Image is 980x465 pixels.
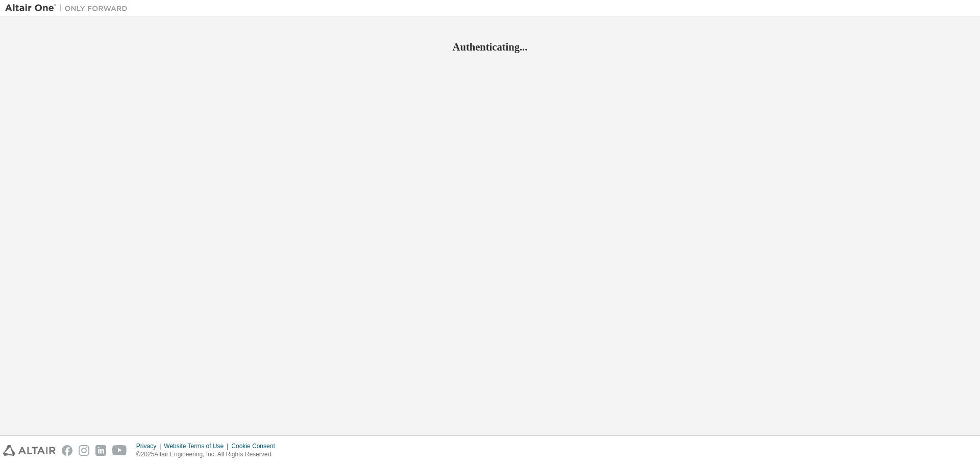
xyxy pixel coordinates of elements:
div: Cookie Consent [231,442,281,450]
img: facebook.svg [62,445,72,456]
img: linkedin.svg [95,445,106,456]
img: Altair One [5,3,133,13]
h2: Authenticating... [5,40,975,54]
div: Website Terms of Use [164,442,231,450]
img: altair_logo.svg [3,445,56,456]
img: youtube.svg [112,445,127,456]
div: Privacy [136,442,164,450]
p: © 2025 Altair Engineering, Inc. All Rights Reserved. [136,450,281,459]
img: instagram.svg [79,445,89,456]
